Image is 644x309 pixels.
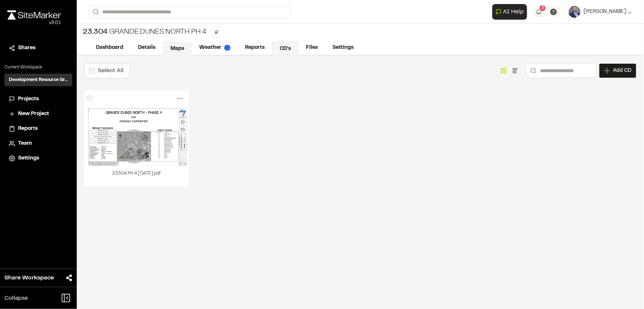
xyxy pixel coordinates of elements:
[18,95,39,103] span: Projects
[9,125,68,133] a: Reports
[569,6,632,18] button: [PERSON_NAME]
[83,27,206,38] div: Grande Dunes North Ph 4
[4,64,72,71] p: Current Workspace
[492,4,527,20] button: Open AI Assistant
[18,125,38,133] span: Reports
[131,41,163,55] a: Details
[299,41,325,55] a: Files
[18,110,49,118] span: New Project
[4,294,28,303] span: Collapse
[7,20,61,26] div: Oh geez...please don't...
[9,77,68,83] h3: Development Resource Group
[238,41,272,55] a: Reports
[4,273,54,282] span: Share Workspace
[89,6,102,18] button: Search
[583,8,626,16] span: [PERSON_NAME]
[9,154,68,162] a: Settings
[325,41,361,55] a: Settings
[492,4,530,20] div: Open AI Assistant
[192,41,238,55] a: Weather
[224,45,230,51] img: precipai.png
[98,68,124,73] label: Select All
[18,154,39,162] span: Settings
[541,5,544,11] span: 3
[163,41,192,56] a: Maps
[83,27,108,38] span: 23.304
[526,64,540,78] button: Search
[18,44,35,52] span: Shares
[503,7,524,16] span: AI Help
[613,67,631,74] span: Add CD
[569,6,581,18] img: User
[89,41,131,55] a: Dashboard
[9,110,68,118] a: New Project
[533,6,545,18] button: 3
[18,140,32,148] span: Team
[9,44,68,52] a: Shares
[272,41,299,56] a: CD's
[84,166,189,187] div: 23304 PH 4 [DATE].pdf
[7,10,61,20] img: rebrand.png
[9,140,68,148] a: Team
[212,28,220,36] button: Edit Tags
[9,95,68,103] a: Projects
